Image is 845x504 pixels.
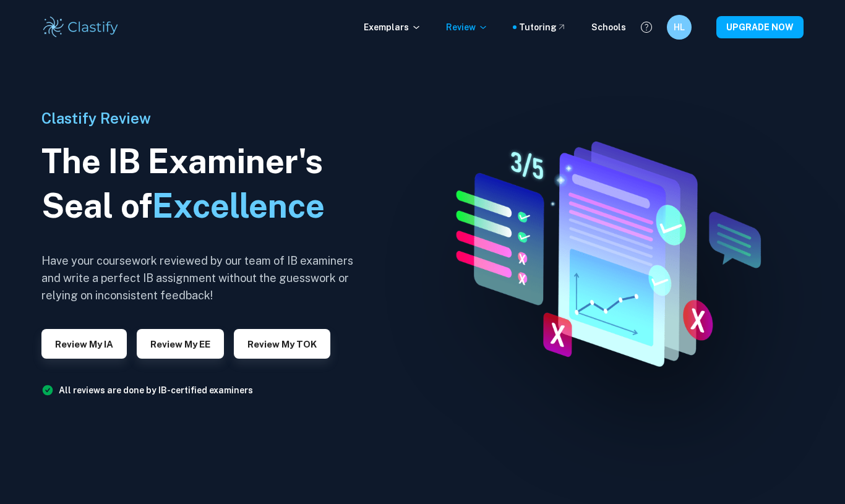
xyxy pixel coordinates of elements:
h6: Clastify Review [41,107,363,129]
button: HL [667,15,692,40]
h6: HL [672,20,687,34]
a: Schools [591,20,626,34]
button: UPGRADE NOW [716,16,804,38]
img: IA Review hero [427,131,778,373]
button: Review my IA [41,329,127,359]
a: All reviews are done by IB-certified examiners [59,385,253,395]
p: Review [446,20,488,34]
a: Tutoring [519,20,567,34]
span: Excellence [152,186,325,225]
h1: The IB Examiner's Seal of [41,139,363,228]
h6: Have your coursework reviewed by our team of IB examiners and write a perfect IB assignment witho... [41,252,363,304]
p: Exemplars [364,20,421,34]
button: Review my TOK [234,329,330,359]
button: Help and Feedback [636,17,657,38]
button: Review my EE [137,329,224,359]
img: Clastify logo [41,15,120,40]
